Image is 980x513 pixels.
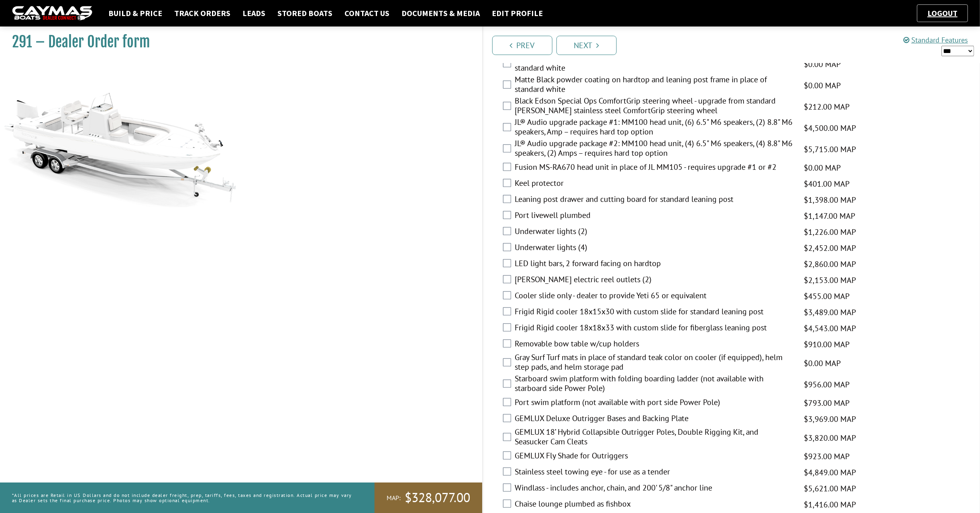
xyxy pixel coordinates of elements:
span: $1,416.00 MAP [804,499,856,511]
label: Gloss Black powder coating on hardtop and leaning post frame in place of standard white [515,53,794,75]
span: $4,543.00 MAP [804,322,856,334]
label: Keel protector [515,178,794,190]
span: $910.00 MAP [804,338,850,350]
a: Documents & Media [397,8,484,18]
span: $1,398.00 MAP [804,194,856,206]
a: Contact Us [340,8,393,18]
h1: 291 – Dealer Order form [12,33,462,51]
span: $455.00 MAP [804,290,850,302]
span: MAP: [387,494,401,502]
label: Frigid Rigid cooler 18x15x30 with custom slide for standard leaning post [515,307,794,318]
span: $1,226.00 MAP [804,226,856,238]
label: Frigid Rigid cooler 18x18x33 with custom slide for fiberglass leaning post [515,323,794,334]
span: $0.00 MAP [804,79,841,92]
a: Standard Features [903,35,968,45]
label: Cooler slide only - dealer to provide Yeti 65 or equivalent [515,291,794,302]
label: Port livewell plumbed [515,210,794,222]
label: GEMLUX Deluxe Outrigger Bases and Backing Plate [515,413,794,425]
span: $401.00 MAP [804,178,850,190]
label: Removable bow table w/cup holders [515,339,794,350]
a: Logout [923,8,962,18]
label: GEMLUX Fly Shade for Outriggers [515,451,794,462]
a: Edit Profile [488,8,547,18]
span: $0.00 MAP [804,357,841,369]
span: $2,153.00 MAP [804,274,856,286]
span: $3,489.00 MAP [804,306,856,318]
a: Next [556,36,617,55]
a: Build & Price [104,8,166,18]
span: $2,452.00 MAP [804,242,856,254]
label: Fusion MS-RA670 head unit in place of JL MM105 - requires upgrade #1 or #2 [515,162,794,174]
img: caymas-dealer-connect-2ed40d3bc7270c1d8d7ffb4b79bf05adc795679939227970def78ec6f6c03838.gif [12,6,92,21]
p: *All prices are Retail in US Dollars and do not include dealer freight, prep, tariffs, fees, taxe... [12,489,357,507]
label: Matte Black powder coating on hardtop and leaning post frame in place of standard white [515,75,794,96]
label: Underwater lights (4) [515,242,794,254]
span: $1,147.00 MAP [804,210,856,222]
span: $0.00 MAP [804,58,841,70]
span: $793.00 MAP [804,397,850,409]
span: $0.00 MAP [804,162,841,174]
span: $4,849.00 MAP [804,466,856,478]
label: Windlass - includes anchor, chain, and 200' 5/8" anchor line [515,483,794,495]
span: $3,969.00 MAP [804,413,856,425]
label: Starboard swim platform with folding boarding ladder (not available with starboard side Power Pole) [515,374,794,395]
label: [PERSON_NAME] electric reel outlets (2) [515,275,794,286]
label: Underwater lights (2) [515,226,794,238]
label: Black Edson Special Ops ComfortGrip steering wheel - upgrade from standard [PERSON_NAME] stainles... [515,96,794,117]
span: $956.00 MAP [804,379,850,391]
label: Chaise lounge plumbed as fishbox [515,499,794,511]
span: $5,621.00 MAP [804,482,856,495]
label: Port swim platform (not available with port side Power Pole) [515,397,794,409]
span: $923.00 MAP [804,450,850,462]
a: Track Orders [170,8,234,18]
a: Prev [492,36,552,55]
span: $3,820.00 MAP [804,432,856,444]
span: $212.00 MAP [804,101,850,113]
a: Leads [238,8,269,18]
label: LED light bars, 2 forward facing on hardtop [515,259,794,270]
span: $4,500.00 MAP [804,122,856,134]
a: Stored Boats [273,8,336,18]
label: Stainless steel towing eye - for use as a tender [515,467,794,478]
span: $5,715.00 MAP [804,143,856,155]
a: MAP:$328,077.00 [375,482,482,513]
span: $328,077.00 [405,489,470,506]
label: GEMLUX 18’ Hybrid Collapsible Outrigger Poles, Double Rigging Kit, and Seasucker Cam Cleats [515,427,794,448]
label: JL® Audio upgrade package #2: MM100 head unit, (4) 6.5" M6 speakers, (4) 8.8" M6 speakers, (2) Am... [515,138,794,160]
span: $2,860.00 MAP [804,258,856,270]
label: Gray Surf Turf mats in place of standard teak color on cooler (if equipped), helm step pads, and ... [515,352,794,374]
label: JL® Audio upgrade package #1: MM100 head unit, (6) 6.5" M6 speakers, (2) 8.8" M6 speakers, Amp – ... [515,117,794,138]
label: Leaning post drawer and cutting board for standard leaning post [515,194,794,206]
